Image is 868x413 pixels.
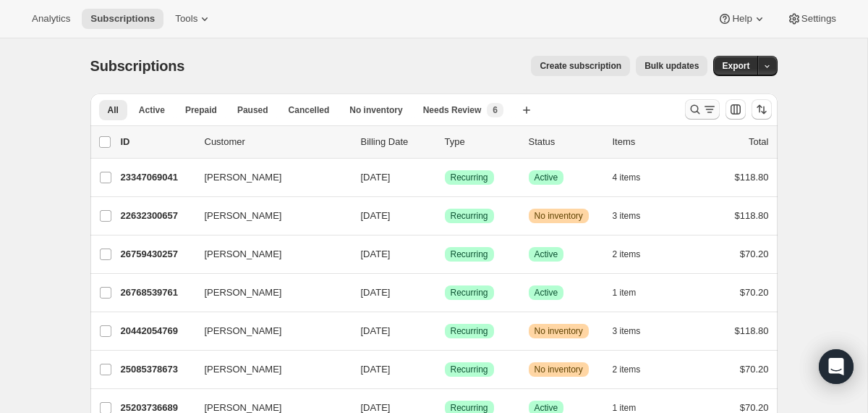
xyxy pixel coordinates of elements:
[451,325,488,337] span: Recurring
[535,210,583,222] span: No inventory
[644,60,699,72] span: Bulk updates
[205,362,282,377] span: [PERSON_NAME]
[451,210,488,222] span: Recurring
[349,104,402,116] span: No inventory
[613,359,657,380] button: 2 items
[205,135,349,149] p: Customer
[196,281,341,304] button: [PERSON_NAME]
[166,9,221,29] button: Tools
[735,325,769,336] span: $118.80
[196,320,341,343] button: [PERSON_NAME]
[613,135,685,149] div: Items
[445,135,517,149] div: Type
[121,324,193,338] p: 20442054769
[108,104,119,116] span: All
[540,60,621,72] span: Create subscription
[451,364,488,375] span: Recurring
[535,172,558,183] span: Active
[613,283,652,303] button: 1 item
[237,104,268,116] span: Paused
[535,325,583,337] span: No inventory
[713,56,758,76] button: Export
[613,287,637,299] span: 1 item
[749,135,768,149] p: Total
[121,135,193,149] p: ID
[740,249,769,259] span: $70.20
[23,9,79,29] button: Analytics
[205,247,282,262] span: [PERSON_NAME]
[613,206,657,226] button: 3 items
[613,210,641,222] span: 3 items
[493,104,498,116] span: 6
[121,209,193,223] p: 22632300657
[289,104,330,116] span: Cancelled
[726,99,746,120] button: Customize table column order and visibility
[121,244,769,264] div: 26759430257[PERSON_NAME][DATE]SuccessRecurringSuccessActive2 items$70.20
[361,135,433,149] p: Billing Date
[613,249,641,260] span: 2 items
[531,56,630,76] button: Create subscription
[636,56,707,76] button: Bulk updates
[778,9,845,29] button: Settings
[196,204,341,228] button: [PERSON_NAME]
[121,285,193,300] p: 26768539761
[752,99,772,120] button: Sort the results
[613,364,641,375] span: 2 items
[121,170,193,185] p: 23347069041
[90,58,185,74] span: Subscriptions
[613,321,657,341] button: 3 items
[361,287,391,298] span: [DATE]
[451,172,488,183] span: Recurring
[529,135,601,149] p: Status
[613,244,657,264] button: 2 items
[451,249,488,260] span: Recurring
[121,206,769,226] div: 22632300657[PERSON_NAME][DATE]SuccessRecurringWarningNo inventory3 items$118.80
[139,104,165,116] span: Active
[423,104,482,116] span: Needs Review
[722,60,749,72] span: Export
[121,283,769,303] div: 26768539761[PERSON_NAME][DATE]SuccessRecurringSuccessActive1 item$70.20
[535,249,558,260] span: Active
[613,325,641,337] span: 3 items
[121,167,769,188] div: 23347069041[PERSON_NAME][DATE]SuccessRecurringSuccessActive4 items$118.80
[121,135,769,149] div: IDCustomerBilling DateTypeStatusItemsTotal
[205,324,282,338] span: [PERSON_NAME]
[685,99,720,120] button: Search and filter results
[361,249,391,259] span: [DATE]
[709,9,775,29] button: Help
[205,209,282,223] span: [PERSON_NAME]
[735,210,769,221] span: $118.80
[801,13,836,25] span: Settings
[121,359,769,380] div: 25085378673[PERSON_NAME][DATE]SuccessRecurringWarningNo inventory2 items$70.20
[121,247,193,262] p: 26759430257
[361,402,391,413] span: [DATE]
[361,325,391,336] span: [DATE]
[196,166,341,189] button: [PERSON_NAME]
[740,364,769,375] span: $70.20
[740,402,769,413] span: $70.20
[515,100,538,120] button: Create new view
[613,172,641,183] span: 4 items
[361,364,391,375] span: [DATE]
[535,364,583,375] span: No inventory
[121,321,769,341] div: 20442054769[PERSON_NAME][DATE]SuccessRecurringWarningNo inventory3 items$118.80
[205,285,282,300] span: [PERSON_NAME]
[361,210,391,221] span: [DATE]
[196,358,341,381] button: [PERSON_NAME]
[535,287,558,299] span: Active
[185,104,217,116] span: Prepaid
[361,172,391,183] span: [DATE]
[735,172,769,183] span: $118.80
[451,287,488,299] span: Recurring
[740,287,769,298] span: $70.20
[819,349,854,384] div: Open Intercom Messenger
[613,167,657,188] button: 4 items
[175,13,197,25] span: Tools
[196,243,341,266] button: [PERSON_NAME]
[732,13,752,25] span: Help
[32,13,70,25] span: Analytics
[82,9,163,29] button: Subscriptions
[205,170,282,185] span: [PERSON_NAME]
[121,362,193,377] p: 25085378673
[90,13,155,25] span: Subscriptions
